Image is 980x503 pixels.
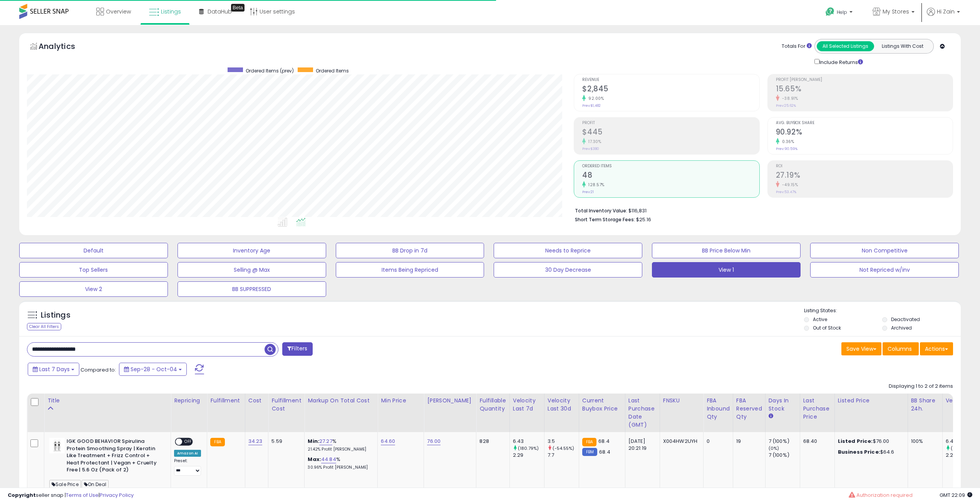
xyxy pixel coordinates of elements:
div: Velocity Last 7d [513,397,541,413]
div: $76.00 [838,438,902,445]
a: Help [819,1,860,25]
div: Fulfillable Quantity [479,397,506,413]
div: 7 (100%) [769,452,800,459]
h2: 90.92% [776,128,953,138]
a: 64.60 [381,437,395,445]
div: Markup on Total Cost [308,397,374,405]
span: Columns [888,345,912,353]
div: Last Purchase Price [803,397,831,421]
button: Last 7 Days [28,363,79,376]
label: Active [813,316,827,323]
button: Top Sellers [19,262,168,278]
small: Prev: 21 [582,190,594,194]
h5: Listings [41,310,70,321]
b: Business Price: [838,448,880,456]
div: Displaying 1 to 2 of 2 items [889,383,953,390]
span: Listings [161,8,181,15]
small: (180.79%) [951,445,972,451]
b: Min: [308,437,319,445]
span: 68.4 [598,437,610,445]
b: Total Inventory Value: [575,207,627,214]
img: 41UYAQvu+NL._SL40_.jpg [49,438,65,453]
div: Days In Stock [769,397,797,413]
div: FBA inbound Qty [707,397,730,421]
small: (180.79%) [518,445,539,451]
button: Not Repriced w/inv [810,262,959,278]
div: BB Share 24h. [911,397,939,413]
button: BB SUPPRESSED [178,281,326,297]
div: $64.6 [838,449,902,456]
div: 828 [479,438,503,445]
button: 30 Day Decrease [494,262,642,278]
small: 0.36% [779,139,794,145]
div: 2.29 [946,452,977,459]
a: 27.27 [319,437,332,445]
small: Prev: $380 [582,146,599,151]
button: BB Drop in 7d [336,243,484,258]
label: Archived [891,325,912,331]
span: $25.16 [636,216,651,223]
button: View 1 [652,262,801,278]
div: Velocity [946,397,974,405]
div: Clear All Filters [27,323,61,330]
b: IGK GOOD BEHAVIOR Spirulina Protein Smoothing Spray | Keratin Like Treatment + Frizz Control + He... [67,438,160,476]
small: Prev: 90.59% [776,146,797,151]
small: FBA [210,438,224,446]
div: [DATE] 20:21:19 [628,438,654,452]
p: 30.96% Profit [PERSON_NAME] [308,465,372,470]
span: DataHub [208,8,232,15]
small: Prev: 25.62% [776,103,796,108]
small: Prev: $1,482 [582,103,601,108]
div: FNSKU [663,397,700,405]
div: Current Buybox Price [582,397,622,413]
button: Items Being Repriced [336,262,484,278]
div: 19 [736,438,759,445]
div: % [308,438,372,452]
button: Listings With Cost [874,41,931,51]
div: 3.5 [548,438,579,445]
small: (-54.55%) [553,445,574,451]
strong: Copyright [8,491,36,499]
h2: $445 [582,128,759,138]
div: 68.40 [803,438,829,445]
button: Filters [282,342,312,356]
span: My Stores [883,8,909,15]
div: Include Returns [809,57,872,66]
button: Inventory Age [178,243,326,258]
button: Sep-28 - Oct-04 [119,363,187,376]
small: Prev: 53.47% [776,190,796,194]
div: [PERSON_NAME] [427,397,473,405]
div: 2.29 [513,452,544,459]
b: Short Term Storage Fees: [575,216,635,223]
span: Sep-28 - Oct-04 [131,365,177,373]
span: Help [837,9,847,15]
div: 5.59 [271,438,298,445]
div: Velocity Last 30d [548,397,576,413]
span: Compared to: [80,366,116,373]
span: 68.4 [599,448,610,456]
span: Sale Price [49,480,81,489]
span: On Deal [82,480,109,489]
label: Out of Stock [813,325,841,331]
div: Fulfillment [210,397,241,405]
small: (0%) [769,445,779,451]
button: All Selected Listings [817,41,874,51]
div: 0 [707,438,727,445]
div: 7 (100%) [769,438,800,445]
div: 100% [911,438,936,445]
a: 34.23 [248,437,263,445]
div: seller snap | | [8,492,134,499]
a: Terms of Use [66,491,99,499]
label: Deactivated [891,316,920,323]
small: 128.57% [586,182,605,188]
h2: $2,845 [582,84,759,95]
div: 6.43 [946,438,977,445]
button: Save View [841,342,881,355]
small: -38.91% [779,96,798,101]
div: Preset: [174,458,201,476]
div: Last Purchase Date (GMT) [628,397,657,429]
small: FBA [582,438,596,446]
th: The percentage added to the cost of goods (COGS) that forms the calculator for Min & Max prices. [305,394,378,432]
button: Actions [920,342,953,355]
a: Hi Zain [927,8,960,25]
